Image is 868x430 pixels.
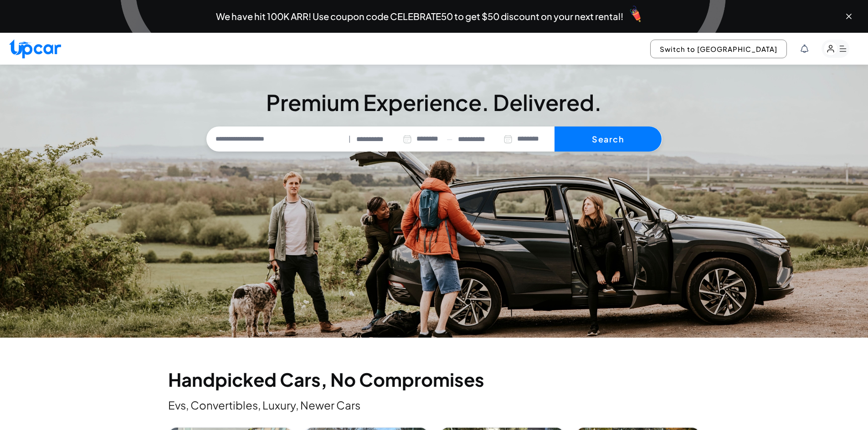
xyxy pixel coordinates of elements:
[650,40,787,58] button: Switch to [GEOGRAPHIC_DATA]
[216,12,623,21] span: We have hit 100K ARR! Use coupon code CELEBRATE50 to get $50 discount on your next rental!
[844,12,853,21] button: Close banner
[168,370,700,389] h2: Handpicked Cars, No Compromises
[555,126,662,152] button: Search
[9,39,61,59] img: Upcar Logo
[349,134,351,144] span: |
[447,134,452,144] span: —
[168,398,700,412] p: Evs, Convertibles, Luxury, Newer Cars
[206,89,662,116] h3: Premium Experience. Delivered.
